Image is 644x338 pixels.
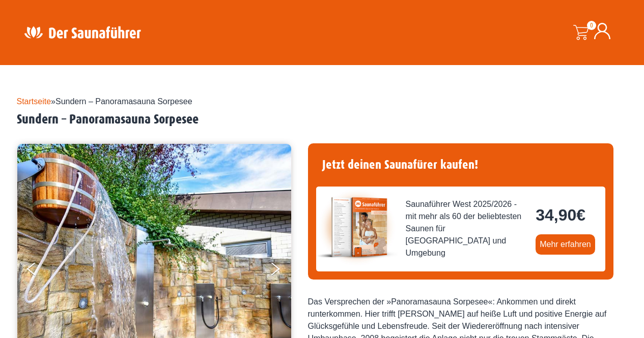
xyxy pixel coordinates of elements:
span: 0 [587,21,596,30]
h2: Sundern – Panoramasauna Sorpesee [17,112,628,128]
img: der-saunafuehrer-2025-west.jpg [316,187,398,268]
span: » [17,97,192,106]
a: Mehr erfahren [536,234,595,255]
a: Startseite [17,97,51,106]
button: Previous [27,258,52,284]
h4: Jetzt deinen Saunafürer kaufen! [316,151,605,178]
span: € [576,206,585,224]
bdi: 34,90 [536,206,585,224]
button: Next [269,258,295,284]
span: Sundern – Panoramasauna Sorpesee [55,97,192,106]
span: Saunaführer West 2025/2026 - mit mehr als 60 der beliebtesten Saunen für [GEOGRAPHIC_DATA] und Um... [406,198,528,259]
